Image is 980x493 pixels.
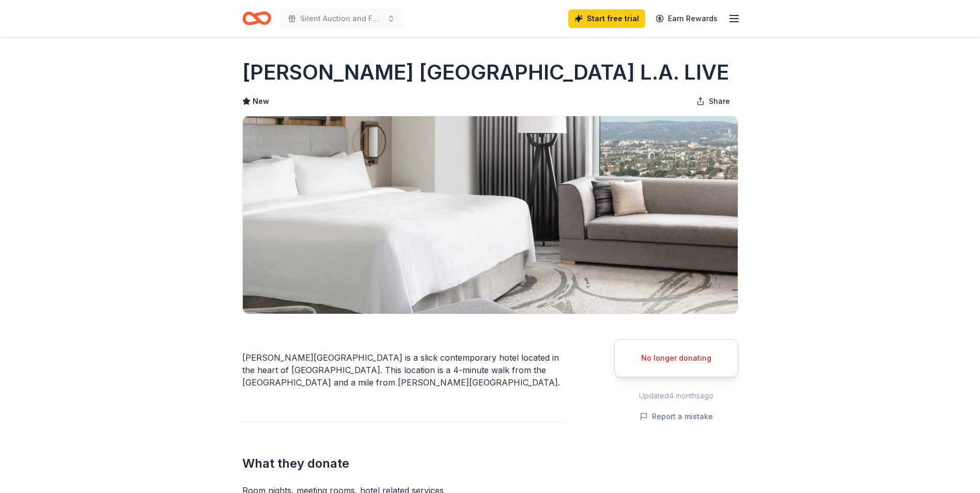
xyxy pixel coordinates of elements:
[243,116,738,314] img: Image for JW Marriott Los Angeles L.A. LIVE
[242,58,729,87] h1: [PERSON_NAME] [GEOGRAPHIC_DATA] L.A. LIVE
[614,390,738,402] div: Updated 4 months ago
[279,8,403,29] button: Silent Auction and Fundraiser for [PERSON_NAME]
[649,9,724,28] a: Earn Rewards
[568,9,645,28] a: Start free trial
[253,95,269,107] span: New
[242,455,565,472] h2: What they donate
[242,351,565,389] div: [PERSON_NAME][GEOGRAPHIC_DATA] is a slick contemporary hotel located in the heart of [GEOGRAPHIC_...
[688,91,738,112] button: Share
[627,352,725,364] div: No longer donating
[242,6,271,30] a: Home
[300,12,383,25] span: Silent Auction and Fundraiser for [PERSON_NAME]
[709,95,730,107] span: Share
[640,410,713,423] button: Report a mistake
